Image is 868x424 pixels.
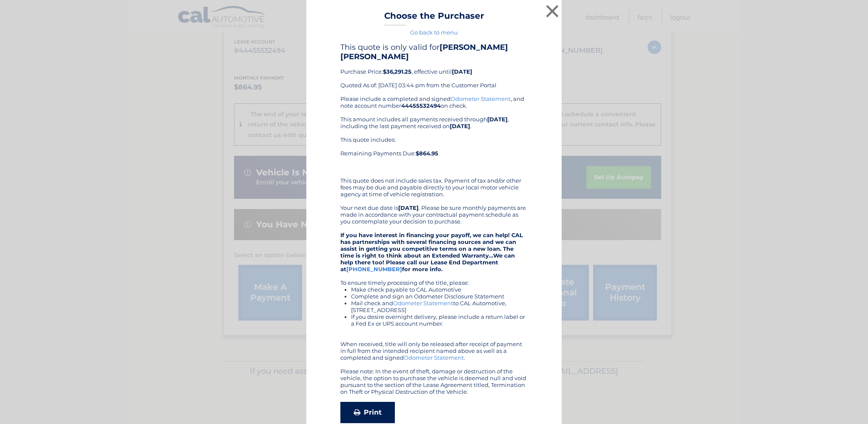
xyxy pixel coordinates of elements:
a: Go back to menu [410,29,458,36]
a: [PHONE_NUMBER] [346,266,402,272]
button: × [544,3,561,20]
b: 44455532494 [401,102,441,109]
li: Mail check and to CAL Automotive, [STREET_ADDRESS] [351,300,528,313]
strong: If you have interest in financing your payoff, we can help! CAL has partnerships with several fin... [340,232,523,272]
a: Print [340,402,395,423]
div: Purchase Price: , effective until Quoted As of: [DATE] 03:44 pm from the Customer Portal [340,43,528,95]
h3: Choose the Purchaser [384,11,484,26]
a: Odometer Statement [404,354,464,361]
b: $864.95 [416,150,438,157]
b: $36,291.25 [383,68,411,75]
div: Please include a completed and signed , and note account number on check. This amount includes al... [340,95,528,395]
a: Odometer Statement [393,300,453,307]
li: Make check payable to CAL Automotive [351,286,528,293]
b: [PERSON_NAME] [PERSON_NAME] [340,43,508,61]
a: Odometer Statement [451,95,511,102]
b: [DATE] [450,123,470,129]
li: Complete and sign an Odometer Disclosure Statement [351,293,528,300]
b: [DATE] [398,204,419,211]
li: If you desire overnight delivery, please include a return label or a Fed Ex or UPS account number. [351,313,528,327]
b: [DATE] [452,68,472,75]
div: This quote includes: Remaining Payments Due: [340,136,528,170]
h4: This quote is only valid for [340,43,528,61]
b: [DATE] [487,116,508,123]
